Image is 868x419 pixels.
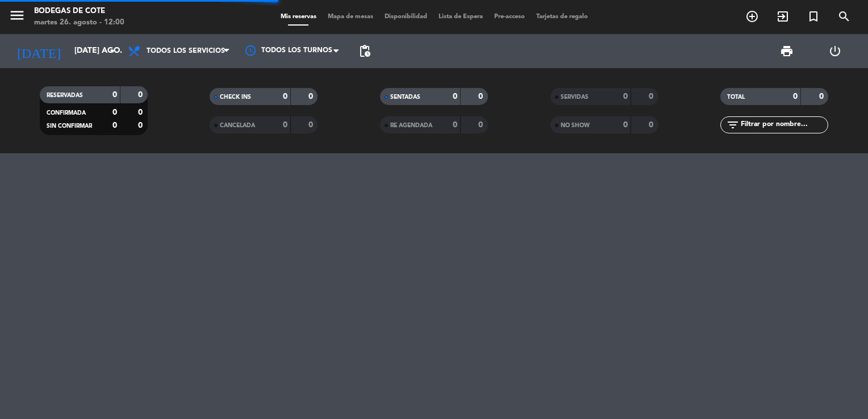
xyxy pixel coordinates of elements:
[478,121,485,129] strong: 0
[47,123,92,129] span: SIN CONFIRMAR
[828,44,842,58] i: power_settings_new
[308,93,315,100] strong: 0
[561,94,589,100] span: SERVIDAS
[275,14,322,20] span: Mis reservas
[147,47,225,55] span: Todos los servicios
[807,10,820,23] i: turned_in_not
[727,94,745,100] span: TOTAL
[34,17,124,28] div: martes 26. agosto - 12:00
[308,121,315,129] strong: 0
[390,94,420,100] span: SENTADAS
[829,7,859,26] span: BUSCAR
[489,14,531,20] span: Pre-acceso
[623,93,628,100] strong: 0
[47,93,83,98] span: RESERVADAS
[106,44,119,58] i: arrow_drop_down
[138,121,145,129] strong: 0
[767,7,798,26] span: WALK IN
[283,93,287,100] strong: 0
[283,121,287,129] strong: 0
[453,121,457,129] strong: 0
[478,93,485,100] strong: 0
[9,39,69,64] i: [DATE]
[649,93,656,100] strong: 0
[379,14,433,20] span: Disponibilidad
[358,44,372,58] span: pending_actions
[453,93,457,100] strong: 0
[34,6,124,17] div: Bodegas de Cote
[433,14,489,20] span: Lista de Espera
[220,123,255,128] span: CANCELADA
[9,7,26,24] i: menu
[837,10,851,23] i: search
[811,34,859,68] div: LOG OUT
[47,110,86,116] span: CONFIRMADA
[798,7,829,26] span: Reserva especial
[138,91,145,99] strong: 0
[780,44,794,58] span: print
[112,91,117,99] strong: 0
[726,118,740,132] i: filter_list
[390,123,432,128] span: RE AGENDADA
[745,10,759,23] i: add_circle_outline
[649,121,656,129] strong: 0
[561,123,590,128] span: NO SHOW
[138,108,145,116] strong: 0
[9,7,26,28] button: menu
[322,14,379,20] span: Mapa de mesas
[112,121,117,129] strong: 0
[740,119,828,131] input: Filtrar por nombre...
[623,121,628,129] strong: 0
[531,14,594,20] span: Tarjetas de regalo
[793,93,798,100] strong: 0
[819,93,826,100] strong: 0
[737,7,767,26] span: RESERVAR MESA
[112,108,117,116] strong: 0
[220,94,251,100] span: CHECK INS
[776,10,790,23] i: exit_to_app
